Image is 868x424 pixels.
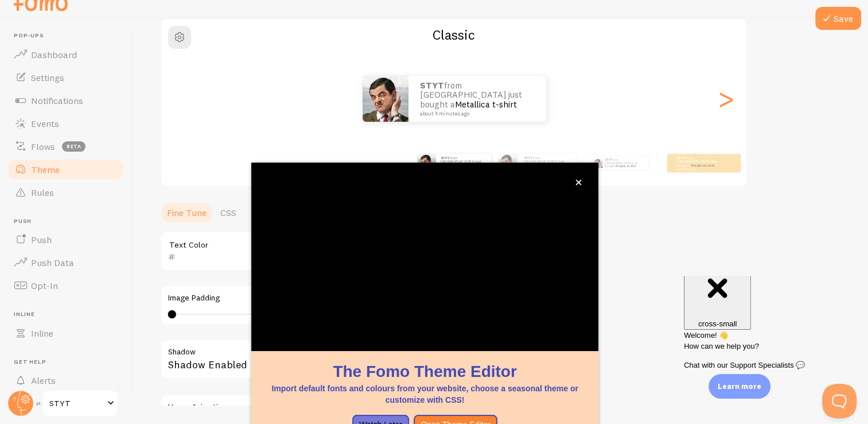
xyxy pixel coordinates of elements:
[31,280,58,291] span: Opt-In
[7,112,125,135] a: Events
[524,156,534,160] strong: STYT
[265,360,585,383] h1: The Fomo Theme Editor
[676,156,722,170] p: from [GEOGRAPHIC_DATA] just bought a
[822,384,857,418] iframe: Help Scout Beacon - Open
[31,327,53,339] span: Inline
[213,201,243,224] a: CSS
[160,201,213,224] a: Fine Tune
[815,7,861,30] button: Save
[420,80,444,91] strong: STYT
[678,276,863,384] iframe: Help Scout Beacon - Messages and Notifications
[31,118,59,129] span: Events
[31,141,55,152] span: Flows
[31,95,83,106] span: Notifications
[363,76,408,122] img: Fomo
[7,369,125,392] a: Alerts
[676,156,686,160] strong: STYT
[605,157,643,169] p: from [GEOGRAPHIC_DATA] just bought a
[41,390,119,417] a: STYT
[441,156,486,170] p: from [GEOGRAPHIC_DATA] just bought a
[14,32,125,40] span: Pop-ups
[418,154,436,172] img: Fomo
[718,381,761,392] p: Learn more
[31,257,74,268] span: Push Data
[605,158,613,161] strong: STYT
[31,49,77,60] span: Dashboard
[31,187,54,198] span: Rules
[524,156,572,170] p: from [GEOGRAPHIC_DATA] just bought a
[7,158,125,181] a: Theme
[168,293,496,303] label: Image Padding
[420,111,531,117] small: about 4 minutes ago
[7,135,125,158] a: Flows beta
[709,374,770,399] div: Learn more
[573,176,585,188] button: close,
[499,154,517,172] img: Fomo
[7,181,125,204] a: Rules
[690,163,715,168] a: Metallica t-shirt
[14,311,125,318] span: Inline
[616,164,636,168] a: Metallica t-shirt
[7,251,125,274] a: Push Data
[49,396,104,410] span: STYT
[7,66,125,89] a: Settings
[31,375,56,386] span: Alerts
[161,26,746,44] h2: Classic
[31,234,52,245] span: Push
[676,168,721,170] small: about 4 minutes ago
[719,57,733,140] div: Next slide
[593,159,602,168] img: Fomo
[420,81,535,117] p: from [GEOGRAPHIC_DATA] just bought a
[160,339,504,381] div: Shadow Enabled
[14,218,125,225] span: Push
[7,274,125,297] a: Opt-In
[7,43,125,66] a: Dashboard
[455,99,517,110] a: Metallica t-shirt
[7,228,125,251] a: Push
[441,156,450,160] strong: STYT
[62,141,85,152] span: beta
[7,89,125,112] a: Notifications
[265,383,585,406] p: Import default fonts and colours from your website, choose a seasonal theme or customize with CSS!
[31,72,64,83] span: Settings
[31,164,60,175] span: Theme
[14,359,125,366] span: Get Help
[7,322,125,345] a: Inline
